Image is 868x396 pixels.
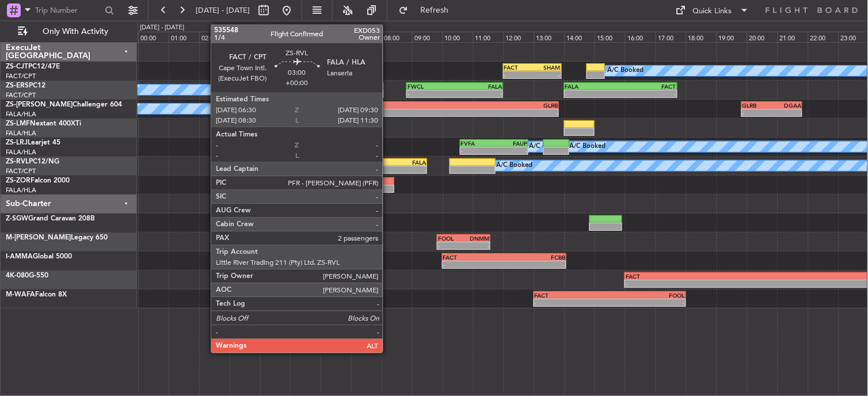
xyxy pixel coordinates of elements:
div: DGAA [772,102,801,109]
div: A/C Booked [496,157,532,174]
div: 17:00 [656,32,686,42]
span: I-AMMA [6,253,33,260]
div: EGLF [347,102,452,109]
div: Quick Links [693,6,732,17]
div: 02:00 [199,32,230,42]
div: FOOL [438,235,464,242]
div: FACT [443,254,504,261]
div: FACT [626,273,779,280]
div: - [455,90,502,97]
div: 19:00 [717,32,747,42]
a: 4K-080G-550 [6,272,48,279]
div: 00:00 [138,32,169,42]
span: ZS-ERS [6,82,29,89]
a: ZS-[PERSON_NAME]Challenger 604 [6,101,122,108]
span: Refresh [410,6,459,14]
div: 08:00 [382,32,412,42]
div: - [381,166,426,173]
div: FACT [337,159,382,166]
div: 21:00 [778,32,808,42]
a: M-[PERSON_NAME]Legacy 650 [6,234,108,241]
div: 04:00 [260,32,291,42]
span: M-WAFA [6,291,35,298]
a: ZS-ERSPC12 [6,82,45,89]
div: 13:00 [534,32,565,42]
div: FVFA [461,140,494,147]
div: SHAM [532,64,561,71]
div: DNAA [317,235,342,242]
span: ZS-ZOR [6,177,31,184]
div: FCBB [504,254,565,261]
span: Z-SGW [6,215,28,222]
div: FALA [381,159,426,166]
div: A/C Booked [570,138,606,155]
a: ZS-ZORFalcon 2000 [6,177,70,184]
span: M-[PERSON_NAME] [6,234,71,241]
div: - [317,242,342,249]
div: 07:00 [351,32,382,42]
div: GLRB [743,102,772,109]
div: 16:00 [625,32,656,42]
div: 06:00 [321,32,351,42]
div: - [504,261,565,268]
div: FACT [535,292,610,299]
div: - [464,242,490,249]
div: FACT [504,64,532,71]
div: FOOL [342,235,368,242]
div: - [342,242,368,249]
div: 03:00 [230,32,260,42]
div: - [504,71,532,78]
button: Only With Activity [13,22,125,41]
span: ZS-LMF [6,120,30,127]
div: - [494,147,528,154]
span: [DATE] - [DATE] [196,5,250,16]
div: GLRB [452,102,558,109]
div: - [772,109,801,116]
a: FALA/HLA [6,186,36,195]
div: 15:00 [595,32,625,42]
div: - [626,280,779,287]
div: FOOL [610,292,684,299]
div: - [532,71,561,78]
div: - [438,242,464,249]
span: ZS-LRJ [6,139,28,146]
div: FACT [620,83,676,90]
div: 05:00 [290,32,321,42]
div: 01:00 [169,32,199,42]
a: FALA/HLA [6,148,36,157]
div: 10:00 [443,32,473,42]
div: 11:00 [473,32,504,42]
a: ZS-LMFNextant 400XTi [6,120,81,127]
input: Trip Number [35,2,101,19]
a: ZS-LRJLearjet 45 [6,139,60,146]
span: ZS-[PERSON_NAME] [6,101,73,108]
div: - [535,299,610,306]
a: FACT/CPT [6,72,36,81]
button: Quick Links [670,1,755,20]
div: A/C Booked [529,138,565,155]
div: 18:00 [686,32,717,42]
div: 09:00 [412,32,443,42]
a: FALA/HLA [6,129,36,138]
div: 14:00 [565,32,595,42]
div: - [452,109,558,116]
div: - [443,261,504,268]
span: Only With Activity [30,28,121,36]
div: FAUP [494,140,528,147]
span: ZS-CJT [6,63,28,70]
div: - [347,109,452,116]
a: ZS-RVLPC12/NG [6,158,59,165]
div: - [620,90,676,97]
a: FACT/CPT [6,91,36,100]
a: FACT/CPT [6,167,36,176]
div: FWCL [408,83,455,90]
a: FALA/HLA [6,110,36,119]
a: M-WAFAFalcon 8X [6,291,67,298]
div: - [408,90,455,97]
div: - [337,166,382,173]
a: I-AMMAGlobal 5000 [6,253,72,260]
div: A/C Booked [608,62,644,79]
div: 20:00 [747,32,778,42]
div: DNMM [464,235,490,242]
a: Z-SGWGrand Caravan 208B [6,215,95,222]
